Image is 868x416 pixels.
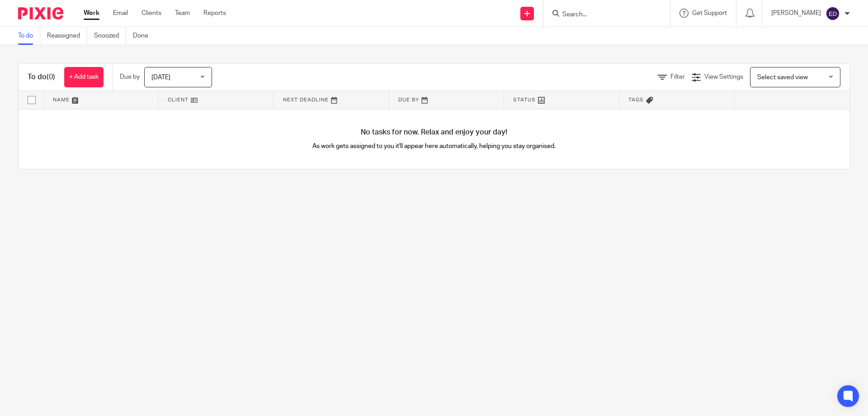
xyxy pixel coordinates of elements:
[120,72,140,81] p: Due by
[175,9,190,18] a: Team
[142,9,161,18] a: Clients
[28,72,55,82] h1: To do
[19,128,849,137] h4: No tasks for now. Relax and enjoy your day!
[670,74,685,80] span: Filter
[47,73,55,81] span: (0)
[226,142,642,151] p: As work gets assigned to you it'll appear here automatically, helping you stay organised.
[18,7,63,19] img: Pixie
[18,27,40,45] a: To do
[64,67,104,87] a: + Add task
[94,27,126,45] a: Snoozed
[203,9,226,18] a: Reports
[757,74,808,81] span: Select saved view
[771,9,821,18] p: [PERSON_NAME]
[692,10,727,16] span: Get Support
[47,27,87,45] a: Reassigned
[151,74,170,81] span: [DATE]
[84,9,99,18] a: Work
[628,97,644,102] span: Tags
[133,27,155,45] a: Done
[826,6,840,21] img: svg%3E
[704,74,743,80] span: View Settings
[113,9,128,18] a: Email
[561,11,643,19] input: Search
